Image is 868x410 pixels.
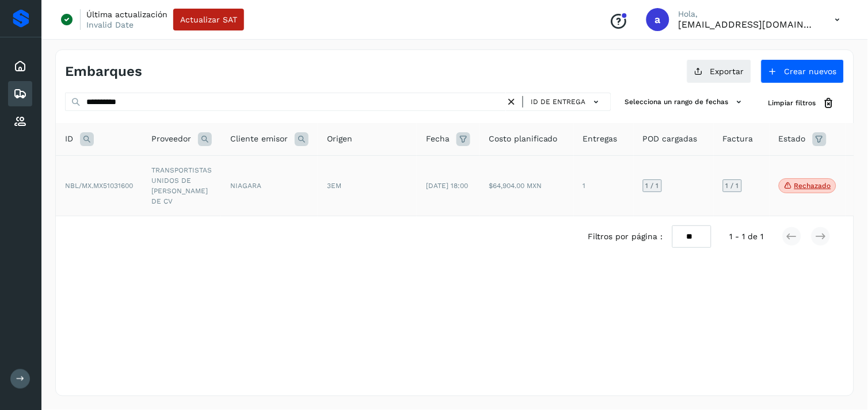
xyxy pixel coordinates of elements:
[730,231,764,243] span: 1 - 1 de 1
[785,67,837,75] span: Crear nuevos
[583,133,618,145] span: Entregas
[327,133,352,145] span: Origen
[8,53,32,79] div: Inicio
[8,109,32,134] div: Proveedores
[528,94,606,110] button: ID de entrega
[646,182,659,189] span: 1 / 1
[643,133,698,145] span: POD cargadas
[723,133,753,145] span: Factura
[761,59,844,83] button: Crear nuevos
[327,182,341,190] span: 3EM
[620,93,750,112] button: Selecciona un rango de fechas
[768,98,816,108] span: Limpiar filtros
[687,59,752,83] button: Exportar
[221,155,318,216] td: NIAGARA
[679,19,817,30] p: alejperez@niagarawater.com
[574,155,634,216] td: 1
[173,9,244,30] button: Actualizar SAT
[759,93,844,114] button: Limpiar filtros
[489,133,558,145] span: Costo planificado
[230,133,288,145] span: Cliente emisor
[151,133,191,145] span: Proveedor
[426,182,468,190] span: [DATE] 18:00
[779,133,806,145] span: Estado
[65,63,142,80] h4: Embarques
[65,133,73,145] span: ID
[65,182,133,190] span: NBL/MX.MX51031600
[86,20,134,30] p: Invalid Date
[8,81,32,106] div: Embarques
[710,67,744,75] span: Exportar
[679,9,817,19] p: Hola,
[479,155,574,216] td: $64,904.00 MXN
[531,97,586,107] span: ID de entrega
[142,155,221,216] td: TRANSPORTISTAS UNIDOS DE [PERSON_NAME] DE CV
[588,231,663,243] span: Filtros por página :
[426,133,450,145] span: Fecha
[794,182,831,190] p: Rechazado
[180,16,237,24] span: Actualizar SAT
[726,182,739,189] span: 1 / 1
[86,9,167,20] p: Última actualización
